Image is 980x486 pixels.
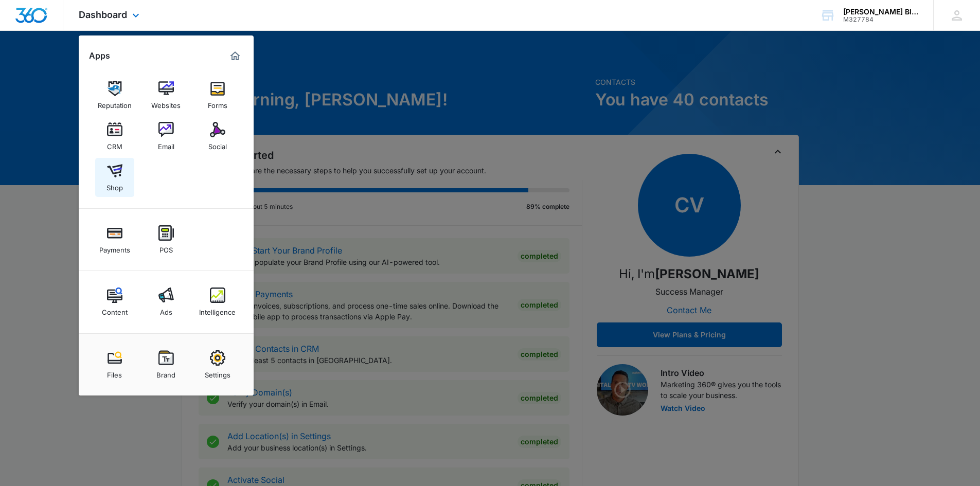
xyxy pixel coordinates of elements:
div: Websites [151,96,181,110]
a: Marketing 360® Dashboard [227,48,243,64]
div: POS [159,241,173,254]
a: Ads [147,282,186,321]
a: Shop [95,158,134,197]
a: Settings [198,345,237,384]
a: Reputation [95,76,134,115]
div: Settings [205,366,230,379]
div: Reputation [98,96,132,110]
div: Social [208,137,227,151]
div: Payments [99,241,130,254]
h2: Apps [89,51,110,61]
div: Ads [160,303,172,316]
a: CRM [95,117,134,156]
div: Brand [156,366,175,379]
a: Payments [95,220,134,259]
div: Files [107,366,122,379]
div: Content [102,303,128,316]
a: Social [198,117,237,156]
div: CRM [107,137,122,151]
a: Content [95,282,134,321]
a: Email [147,117,186,156]
div: Intelligence [199,303,236,316]
a: Websites [147,76,186,115]
span: Dashboard [79,9,127,20]
div: Forms [208,96,227,110]
a: Intelligence [198,282,237,321]
a: Files [95,345,134,384]
a: Forms [198,76,237,115]
div: Shop [106,178,123,192]
a: POS [147,220,186,259]
div: Email [158,137,174,151]
div: account name [843,8,918,16]
div: account id [843,16,918,23]
a: Brand [147,345,186,384]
